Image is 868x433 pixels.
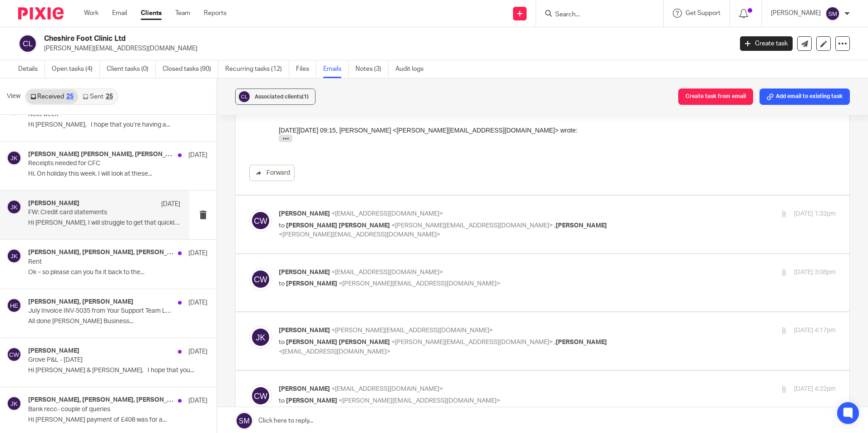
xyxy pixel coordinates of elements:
[554,222,556,229] span: ,
[686,10,720,16] span: Get Support
[391,339,553,345] span: <[PERSON_NAME][EMAIL_ADDRESS][DOMAIN_NAME]>
[18,144,532,161] span: We are reviewing the PAYE for both Grove and CFC- we really could do with logging into the govern...
[18,202,37,209] span: From:
[825,6,840,21] img: svg%3E
[78,89,117,104] a: Sent25
[188,298,207,307] p: [DATE]
[279,398,285,404] span: to
[161,200,180,209] p: [DATE]
[141,9,162,18] a: Clients
[740,36,793,51] a: Create task
[28,356,172,364] p: Grove P&L - [DATE]
[18,126,391,133] span: Hope you’re doing okay, [PERSON_NAME] managed to speak with [PERSON_NAME] late [DATE], so that’s ...
[302,94,309,99] span: (1)
[249,165,295,181] a: Forward
[249,268,272,290] img: svg%3E
[279,339,285,345] span: to
[286,280,337,287] span: [PERSON_NAME]
[28,416,207,424] p: Hi [PERSON_NAME] payment of £408 was for a...
[28,111,172,118] p: Next week
[36,423,99,431] span: Hi [PERSON_NAME]
[339,398,500,404] span: <[PERSON_NAME][EMAIL_ADDRESS][DOMAIN_NAME]>
[28,121,207,129] p: Hi [PERSON_NAME], I hope that you’re having a...
[7,298,21,313] img: svg%3E
[794,268,836,277] p: [DATE] 3:08pm
[554,11,636,19] input: Search
[331,269,443,276] span: <[EMAIL_ADDRESS][DOMAIN_NAME]>
[28,249,173,256] h4: [PERSON_NAME], [PERSON_NAME], [PERSON_NAME] [PERSON_NAME]
[794,209,836,219] p: [DATE] 1:32pm
[279,231,440,238] span: <[PERSON_NAME][EMAIL_ADDRESS][DOMAIN_NAME]>
[556,339,607,345] span: [PERSON_NAME]
[28,396,173,404] h4: [PERSON_NAME], [PERSON_NAME], [PERSON_NAME]
[235,89,316,105] button: Associated clients(1)
[44,34,590,44] h2: Cheshire Foot Clinic Ltd
[759,89,850,105] button: Add email to existing task
[188,151,207,160] p: [DATE]
[279,222,285,229] span: to
[323,60,349,78] a: Emails
[107,60,156,78] a: Client tasks (0)
[225,60,289,78] a: Recurring tasks (12)
[7,200,21,214] img: svg%3E
[18,311,539,320] p: Have a lovely weekend.
[28,318,207,325] p: All done [PERSON_NAME] Business...
[7,347,21,362] img: svg%3E
[279,280,285,287] span: to
[66,93,74,100] div: 25
[279,349,390,355] span: <[EMAIL_ADDRESS][DOMAIN_NAME]>
[118,38,276,45] a: [PERSON_NAME][EMAIL_ADDRESS][DOMAIN_NAME]
[84,5,167,13] span: reacted to your message:
[391,222,553,229] span: <[PERSON_NAME][EMAIL_ADDRESS][DOMAIN_NAME]>
[28,307,172,315] p: July Invoice INV-5035 from Your Support Team Ltd for Cheshire Foot Clinic Ltd
[163,60,218,78] a: Closed tasks (90)
[771,9,821,18] p: [PERSON_NAME]
[331,327,493,334] span: <[PERSON_NAME][EMAIL_ADDRESS][DOMAIN_NAME]>
[18,60,45,78] a: Details
[18,366,539,375] p: Sent from my iPhone
[28,406,172,413] p: Bank recc- couple of queries
[28,160,172,167] p: Receipts needed for CFC
[7,151,21,165] img: svg%3E
[554,339,556,345] span: ,
[7,396,21,411] img: svg%3E
[355,60,389,78] a: Notes (3)
[794,326,836,335] p: [DATE] 4:17pm
[28,151,173,158] h4: [PERSON_NAME] [PERSON_NAME], [PERSON_NAME], [EMAIL_ADDRESS][DOMAIN_NAME]
[28,367,207,374] p: Hi [PERSON_NAME] & [PERSON_NAME], I hope that you...
[7,92,20,101] span: View
[18,339,539,348] p: [PERSON_NAME]
[52,60,100,78] a: Open tasks (4)
[84,9,99,18] a: Work
[296,60,316,78] a: Files
[144,398,303,405] a: [PERSON_NAME][EMAIL_ADDRESS][DOMAIN_NAME]
[249,384,272,407] img: svg%3E
[249,209,272,232] img: svg%3E
[28,258,172,266] p: Rent
[18,211,35,218] b: Sent:
[286,398,337,404] span: [PERSON_NAME]
[395,60,430,78] a: Audit logs
[188,249,207,258] p: [DATE]
[18,181,73,188] span: [PERSON_NAME]
[556,222,607,229] span: [PERSON_NAME]
[28,209,150,216] p: FW: Credit card statements
[249,326,272,349] img: svg%3E
[106,93,113,100] div: 25
[339,280,500,287] span: <[PERSON_NAME][EMAIL_ADDRESS][DOMAIN_NAME]>
[18,238,44,246] b: Subject:
[331,211,443,217] span: <[EMAIL_ADDRESS][DOMAIN_NAME]>
[279,211,330,217] span: [PERSON_NAME]
[7,249,21,263] img: svg%3E
[18,34,37,53] img: svg%3E
[112,9,127,18] a: Email
[18,330,539,339] p: Kind regards
[28,219,180,227] p: Hi [PERSON_NAME], I will struggle to get that quickly. I...
[18,172,56,179] span: Many thanks
[255,94,309,99] span: Associated clients
[286,222,390,229] span: [PERSON_NAME] [PERSON_NAME]
[286,339,390,345] span: [PERSON_NAME] [PERSON_NAME]
[18,274,539,283] p: Just to let you know that I’ve just spoken to [PERSON_NAME] and he says the rent was all posted c...
[18,202,317,246] span: [PERSON_NAME] <[PERSON_NAME][EMAIL_ADDRESS][DOMAIN_NAME]> [DATE] 16:46 [PERSON_NAME] <[PERSON_NAM...
[18,229,29,236] b: Cc:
